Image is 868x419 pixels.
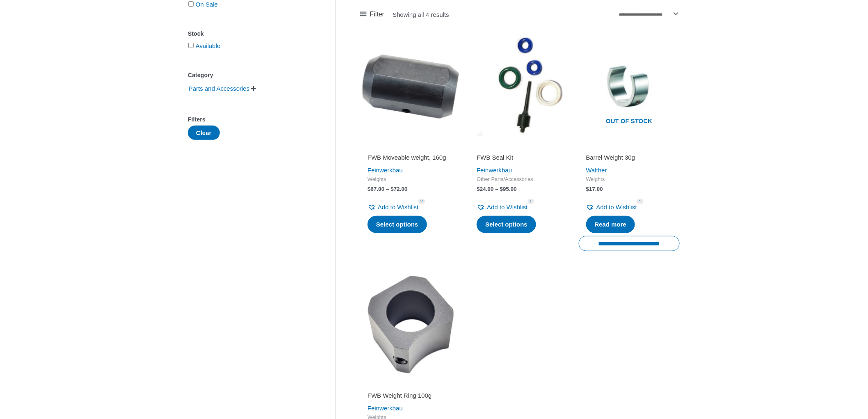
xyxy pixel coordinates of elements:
[386,186,389,192] span: –
[188,28,311,40] div: Stock
[251,86,256,92] span: 
[360,274,461,375] img: FWB Weight Ring 100g
[360,8,384,21] a: Filter
[188,126,220,140] button: Clear
[368,405,403,412] a: Feinwerkbau
[368,153,454,165] a: FWB Moveable weight, 160g
[637,199,644,205] span: 1
[368,167,403,174] a: Feinwerkbau
[368,186,384,192] bdi: 67.00
[586,142,672,152] iframe: Customer reviews powered by Trustpilot
[188,1,194,7] input: On Sale
[616,9,680,19] select: Shop order
[393,11,449,18] p: Showing all 4 results
[368,392,454,400] h2: FWB Weight Ring 100g
[579,36,680,137] a: Out of stock
[370,8,385,21] span: Filter
[368,201,418,213] a: Add to Wishlist
[477,176,563,183] span: Other Parts/Accessories
[188,43,194,48] input: Available
[477,142,563,152] iframe: Customer reviews powered by Trustpilot
[368,142,454,152] iframe: Customer reviews powered by Trustpilot
[585,112,674,131] span: Out of stock
[528,199,535,205] span: 1
[196,42,221,49] a: Available
[586,216,635,233] a: Read more about “Barrel Weight 30g”
[188,69,311,81] div: Category
[391,186,407,192] bdi: 72.00
[477,153,563,162] h2: FWB Seal Kit
[586,176,672,183] span: Weights
[586,153,672,165] a: Barrel Weight 30g
[586,153,672,162] h2: Barrel Weight 30g
[188,114,311,126] div: Filters
[188,85,250,92] a: Parts and Accessories
[586,167,607,174] a: Walther
[586,186,589,192] span: $
[378,204,418,211] span: Add to Wishlist
[495,186,498,192] span: –
[477,186,480,192] span: $
[469,36,570,137] img: FWB Seal Kit
[368,380,454,390] iframe: Customer reviews powered by Trustpilot
[368,392,454,403] a: FWB Weight Ring 100g
[391,186,394,192] span: $
[477,167,512,174] a: Feinwerkbau
[579,36,680,137] img: Barrel Weight 30g
[196,1,218,8] a: On Sale
[368,153,454,162] h2: FWB Moveable weight, 160g
[477,186,493,192] bdi: 24.00
[368,176,454,183] span: Weights
[477,216,536,233] a: Select options for “FWB Seal Kit”
[586,201,637,213] a: Add to Wishlist
[487,204,528,211] span: Add to Wishlist
[188,82,250,96] span: Parts and Accessories
[500,186,517,192] bdi: 95.00
[368,186,371,192] span: $
[418,199,425,205] span: 2
[500,186,503,192] span: $
[368,216,427,233] a: Select options for “FWB Moveable weight, 160g”
[477,153,563,165] a: FWB Seal Kit
[586,186,603,192] bdi: 17.00
[360,36,461,137] img: FWB Moveable weight, 160g
[596,204,637,211] span: Add to Wishlist
[477,201,528,213] a: Add to Wishlist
